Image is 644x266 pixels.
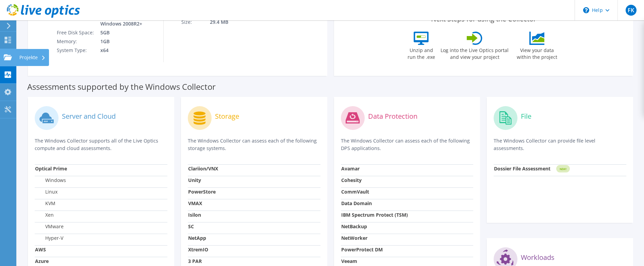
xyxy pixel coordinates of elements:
[35,258,49,264] strong: Azure
[210,18,274,27] td: 29.4 MB
[341,200,372,206] strong: Data Domain
[35,223,64,230] label: VMware
[188,246,208,253] strong: XtremIO
[341,235,367,241] strong: NetWorker
[521,254,555,261] label: Workloads
[62,113,116,120] label: Server and Cloud
[35,188,57,195] label: Linux
[95,28,144,37] td: 5GB
[188,235,206,241] strong: NetApp
[341,177,362,183] strong: Cohesity
[188,200,202,206] strong: VMAX
[341,223,367,230] strong: NetBackup
[215,113,239,120] label: Storage
[56,28,95,37] td: Free Disk Space:
[188,137,320,152] p: The Windows Collector can assess each of the following storage systems.
[494,165,550,172] strong: Dossier File Assessment
[626,5,637,16] span: FK
[431,15,536,23] label: Next Steps for using the Collector
[35,165,67,172] strong: Optical Prime
[341,188,369,195] strong: CommVault
[95,37,144,46] td: 1GB
[440,45,509,61] label: Log into the Live Optics portal and view your project
[188,188,216,195] strong: PowerStore
[341,212,408,218] strong: IBM Spectrum Protect (TSM)
[35,137,167,152] p: The Windows Collector supports all of the Live Optics compute and cloud assessments.
[494,137,626,152] p: The Windows Collector can provide file level assessments.
[27,83,216,90] label: Assessments supported by the Windows Collector
[56,37,95,46] td: Memory:
[181,18,210,27] td: Size:
[188,258,202,264] strong: 3 PAR
[368,113,417,120] label: Data Protection
[95,46,144,55] td: x64
[341,246,383,253] strong: PowerProtect DM
[188,177,201,183] strong: Unity
[406,45,437,61] label: Unzip and run the .exe
[512,45,561,61] label: View your data within the project
[35,200,55,207] label: KVM
[16,49,49,66] div: Projekte
[188,212,201,218] strong: Isilon
[56,46,95,55] td: System Type:
[35,177,66,184] label: Windows
[188,223,194,230] strong: SC
[341,258,357,264] strong: Veeam
[35,235,63,242] label: Hyper-V
[560,167,566,171] tspan: NEW!
[35,246,46,253] strong: AWS
[341,165,360,172] strong: Avamar
[35,212,54,218] label: Xen
[341,137,474,152] p: The Windows Collector can assess each of the following DPS applications.
[521,113,531,120] label: File
[188,165,218,172] strong: Clariion/VNX
[583,7,589,13] svg: \n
